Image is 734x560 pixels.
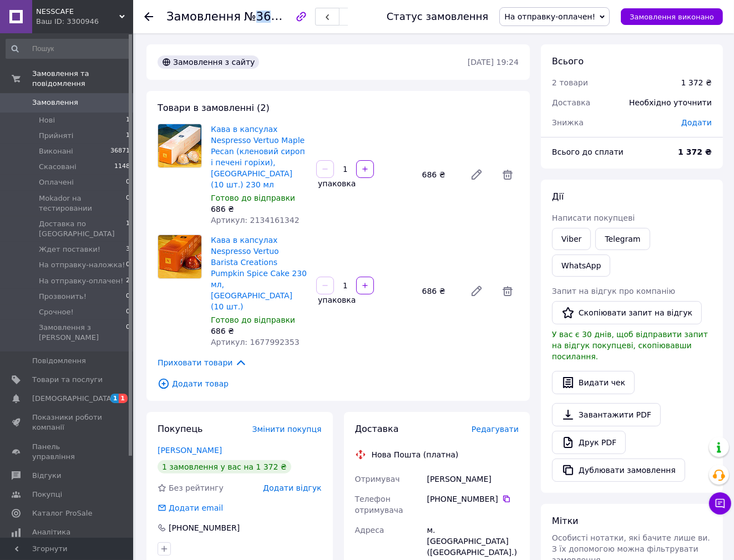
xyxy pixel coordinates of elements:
span: Знижка [552,118,584,127]
span: У вас є 30 днів, щоб відправити запит на відгук покупцеві, скопіювавши посилання. [552,330,708,361]
img: Кава в капсулах Nespresso Vertuo Maple Pecan (кленовий сироп і печені горіхи), Швейцарія (10 шт.)... [158,124,201,167]
span: 1 [126,219,130,239]
a: Редагувати [465,164,488,186]
a: Кава в капсулах Nespresso Vertuo Barista Creations Pumpkin Spice Cake 230 мл, [GEOGRAPHIC_DATA] (... [211,236,307,311]
div: Додати email [156,502,224,513]
div: Повернутися назад [144,11,153,22]
span: Всього до сплати [552,147,624,156]
span: Показники роботи компанії [32,413,103,432]
span: 1 [119,394,128,403]
span: Редагувати [472,425,519,434]
div: [PHONE_NUMBER] [168,522,241,533]
span: Готово до відправки [211,315,295,324]
span: На отправку-оплачен! [39,276,123,286]
span: Приховати товари [158,357,247,369]
div: Додати email [168,502,224,513]
span: Нові [39,115,55,125]
span: Срочное! [39,307,74,317]
div: [PHONE_NUMBER] [427,493,519,505]
a: Завантажити PDF [552,403,661,426]
span: 1 [126,115,130,125]
span: Доставка по [GEOGRAPHIC_DATA] [39,219,126,239]
span: 36871 [110,146,130,156]
span: Мітки [552,516,579,526]
span: Повідомлення [32,356,86,366]
span: Товари в замовленні (2) [158,103,270,113]
span: Дії [552,191,564,202]
a: [PERSON_NAME] [158,446,222,455]
div: 1 замовлення у вас на 1 372 ₴ [158,460,291,474]
span: 2 [126,276,130,286]
span: Товари та послуги [32,375,103,385]
span: Доставка [552,98,590,107]
div: Ваш ID: 3300946 [36,17,133,27]
span: 0 [126,177,130,187]
span: 2 товари [552,78,588,87]
span: Каталог ProSale [32,508,92,518]
span: Замовлення [166,10,241,23]
div: Необхідно уточнити [622,90,718,115]
div: упаковка [315,178,357,189]
span: Аналітика [32,527,70,537]
span: Панель управління [32,442,103,462]
span: Артикул: 2134161342 [211,216,300,225]
span: 0 [126,307,130,317]
span: Доставка [355,424,399,434]
span: Отримувач [355,475,400,483]
span: №364065897 [244,9,323,23]
span: 3 [126,245,130,254]
a: Telegram [595,228,650,250]
button: Дублювати замовлення [552,459,685,482]
input: Пошук [6,39,131,59]
button: Скопіювати запит на відгук [552,301,702,324]
span: [DEMOGRAPHIC_DATA] [32,394,114,404]
div: Статус замовлення [387,11,489,22]
span: Видалити [497,164,519,186]
div: 686 ₴ [211,325,307,337]
b: 1 372 ₴ [678,147,712,156]
span: Замовлення та повідомлення [32,69,133,89]
button: Замовлення виконано [621,8,723,25]
span: Додати [681,118,712,127]
a: Друк PDF [552,431,626,454]
div: упаковка [315,294,357,306]
span: Запит на відгук про компанію [552,287,675,296]
span: Телефон отримувача [355,495,403,515]
span: Готово до відправки [211,194,295,202]
span: Ждет поставки! [39,245,100,254]
span: Замовлення виконано [630,13,714,21]
span: Замовлення з [PERSON_NAME] [39,323,126,343]
span: Mokador на тестировании [39,194,126,213]
div: Замовлення з сайту [158,55,259,69]
span: Видалити [497,280,519,302]
span: Адреса [355,526,384,534]
span: Без рейтингу [169,483,224,492]
a: WhatsApp [552,254,610,277]
span: 0 [126,323,130,343]
time: [DATE] 19:24 [468,58,519,67]
img: Кава в капсулах Nespresso Vertuo Barista Creations Pumpkin Spice Cake 230 мл, Швейцарія (10 шт.) [158,235,201,278]
span: На отправку-оплачен! [504,12,595,21]
span: Скасовані [39,162,77,172]
div: [PERSON_NAME] [425,469,521,489]
span: 0 [126,260,130,270]
a: Viber [552,228,591,250]
span: 1 [110,394,119,403]
span: 1 [126,131,130,141]
span: NESSCAFE [36,7,119,17]
span: Оплачені [39,177,74,187]
span: Покупець [158,424,203,434]
button: Видати чек [552,371,635,394]
span: Виконані [39,146,73,156]
span: Артикул: 1677992353 [211,338,300,347]
div: 1 372 ₴ [681,77,712,88]
div: 686 ₴ [418,167,461,182]
span: Змінити покупця [252,425,322,434]
span: 0 [126,292,130,302]
a: Кава в капсулах Nespresso Vertuo Maple Pecan (кленовий сироп і печені горіхи), [GEOGRAPHIC_DATA] ... [211,125,305,189]
button: Чат з покупцем [709,492,731,515]
a: Редагувати [465,280,488,302]
span: Замовлення [32,98,78,108]
span: Додати товар [158,378,519,390]
span: Всього [552,56,584,67]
